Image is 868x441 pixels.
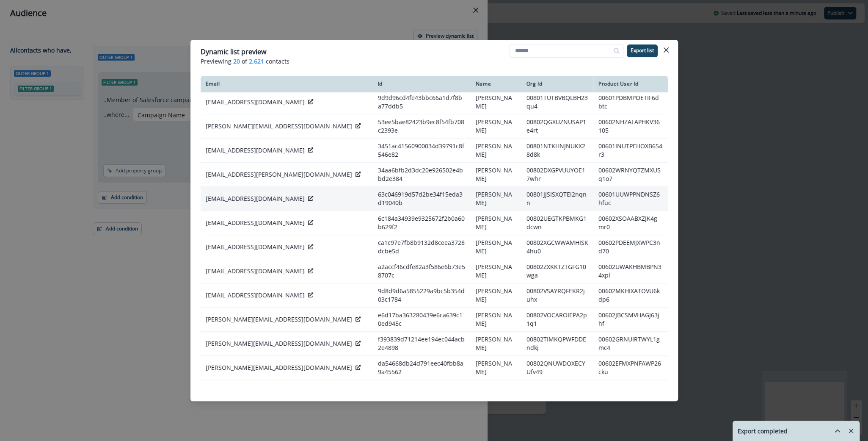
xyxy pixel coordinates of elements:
[206,80,368,87] div: Email
[521,259,593,283] td: 00802ZXKKTZTGFG10wga
[206,98,305,106] p: [EMAIL_ADDRESS][DOMAIN_NAME]
[521,187,593,211] td: 00801JJSISXQTEI2nqnn
[373,235,471,259] td: ca1c97e7fb8b9132d8ceea3728dcbe5d
[738,427,788,435] p: Export completed
[206,363,352,372] p: [PERSON_NAME][EMAIL_ADDRESS][DOMAIN_NAME]
[521,283,593,308] td: 00802VSAYRQFEKR2juhx
[593,283,668,308] td: 00602MKHIXATOVU6kdp6
[249,57,264,66] span: 2,621
[206,267,305,275] p: [EMAIL_ADDRESS][DOMAIN_NAME]
[521,235,593,259] td: 00802XGCWWAMHISK4hu0
[471,259,521,283] td: [PERSON_NAME]
[373,380,471,404] td: 886d56ce84b99fe51a8ea8362d56ebd3
[521,356,593,380] td: 00802QNUWDOXECYUfv49
[373,283,471,308] td: 9d8d9d6a5855229a9bc5b354d03c1784
[593,163,668,187] td: 00602WRNYQTZMXU5q1o7
[593,356,668,380] td: 00602EFMXPNFAWP26cku
[598,80,663,87] div: Product User Id
[201,57,668,66] p: Previewing of contacts
[373,187,471,211] td: 63c046919d57d2be34f15eda3d19040b
[521,380,593,404] td: 00801QHDUAOCZST14l73
[471,114,521,139] td: [PERSON_NAME]
[476,80,516,87] div: Name
[593,211,668,235] td: 00602XSOAABXZJK4gmr0
[471,308,521,332] td: [PERSON_NAME]
[373,90,471,114] td: 9d9d96cd4fe43bbc66a1d7f8ba77ddb5
[521,90,593,114] td: 00801TUTBVBQLBH23qu4
[521,114,593,139] td: 00802QGXUZNUSAP1e4rt
[201,47,266,57] p: Dynamic list preview
[206,194,305,203] p: [EMAIL_ADDRESS][DOMAIN_NAME]
[593,332,668,356] td: 00602GRNUIRTWYL1gmc4
[206,291,305,300] p: [EMAIL_ADDRESS][DOMAIN_NAME]
[471,90,521,114] td: [PERSON_NAME]
[521,308,593,332] td: 00802VOCAROIEPA2p1q1
[471,380,521,404] td: [PERSON_NAME]
[659,43,673,57] button: Close
[373,356,471,380] td: da54668db24d791eec40fbb8a9a45562
[593,259,668,283] td: 00602UWAKHBMBPN34xpl
[831,424,844,437] button: hide-exports
[471,356,521,380] td: [PERSON_NAME]
[471,139,521,163] td: [PERSON_NAME]
[206,243,305,251] p: [EMAIL_ADDRESS][DOMAIN_NAME]
[593,114,668,139] td: 00602NHZALAPHKV36105
[593,139,668,163] td: 00601INUTPEHOXB654r3
[373,308,471,332] td: e6d17ba363280439e6ca639c10ed945c
[471,163,521,187] td: [PERSON_NAME]
[627,44,658,57] button: Export list
[373,114,471,139] td: 53ee5bae82423b9ec8f54fb708c2393e
[631,47,654,53] p: Export list
[471,332,521,356] td: [PERSON_NAME]
[471,187,521,211] td: [PERSON_NAME]
[593,308,668,332] td: 00602JBCSMVHAGJ63jhf
[373,139,471,163] td: 3451ac41560900034d39791c8f546e82
[593,235,668,259] td: 00602PDEEMJXWPC3nd70
[373,259,471,283] td: a2accf46cdfe82a3f586e6b73e58707c
[206,170,352,179] p: [EMAIL_ADDRESS][PERSON_NAME][DOMAIN_NAME]
[373,332,471,356] td: f393839d71214ee194ec044acb2e4898
[378,80,466,87] div: Id
[593,187,668,211] td: 00601UUWPPNDNSZ6hfuc
[526,80,588,87] div: Org Id
[471,235,521,259] td: [PERSON_NAME]
[206,146,305,155] p: [EMAIL_ADDRESS][DOMAIN_NAME]
[824,421,841,441] button: hide-exports
[593,90,668,114] td: 00601PDBMPOETIF6dbtc
[373,211,471,235] td: 6c184a34939e9325672f2b0a60b629f2
[521,139,593,163] td: 00801NTKHNJNUKX28d8k
[471,283,521,308] td: [PERSON_NAME]
[521,211,593,235] td: 00802UEGTKPBMKG1dcwn
[373,163,471,187] td: 34aa6bfb2d3dc20e926502e4bbd2e384
[206,219,305,227] p: [EMAIL_ADDRESS][DOMAIN_NAME]
[471,211,521,235] td: [PERSON_NAME]
[844,424,858,437] button: Remove-exports
[521,332,593,356] td: 00802TIMKQPWFDDEndkj
[206,122,352,130] p: [PERSON_NAME][EMAIL_ADDRESS][DOMAIN_NAME]
[593,380,668,404] td: 00601YBRFAOMKFZ6cks0
[206,315,352,324] p: [PERSON_NAME][EMAIL_ADDRESS][DOMAIN_NAME]
[206,383,359,400] p: [PERSON_NAME][EMAIL_ADDRESS][PERSON_NAME][DOMAIN_NAME]
[521,163,593,187] td: 00802DXGPVUUYOE17whr
[206,339,352,348] p: [PERSON_NAME][EMAIL_ADDRESS][DOMAIN_NAME]
[233,57,240,66] span: 20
